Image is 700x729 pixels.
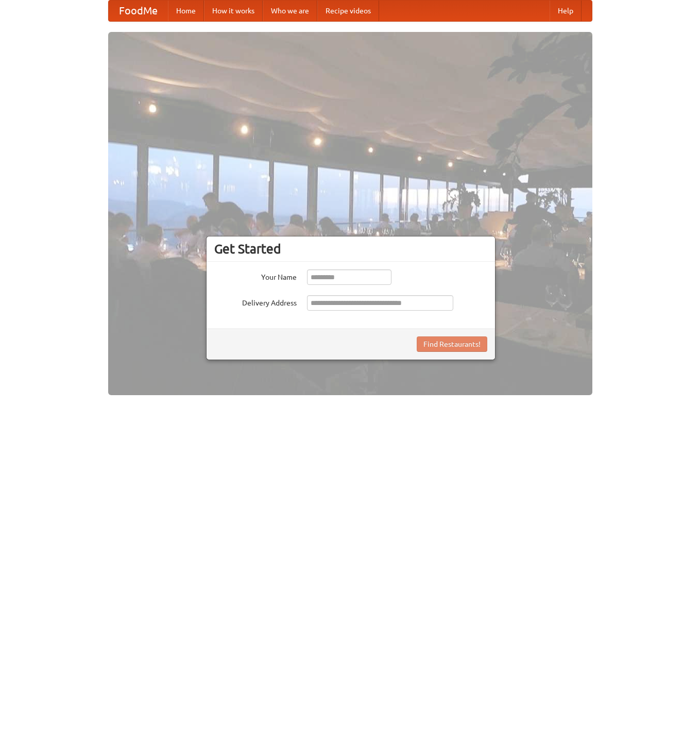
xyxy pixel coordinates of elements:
[168,1,204,21] a: Home
[550,1,582,21] a: Help
[214,241,487,257] h3: Get Started
[204,1,263,21] a: How it works
[214,269,297,282] label: Your Name
[317,1,379,21] a: Recipe videos
[109,1,168,21] a: FoodMe
[214,295,297,308] label: Delivery Address
[417,336,487,352] button: Find Restaurants!
[263,1,317,21] a: Who we are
